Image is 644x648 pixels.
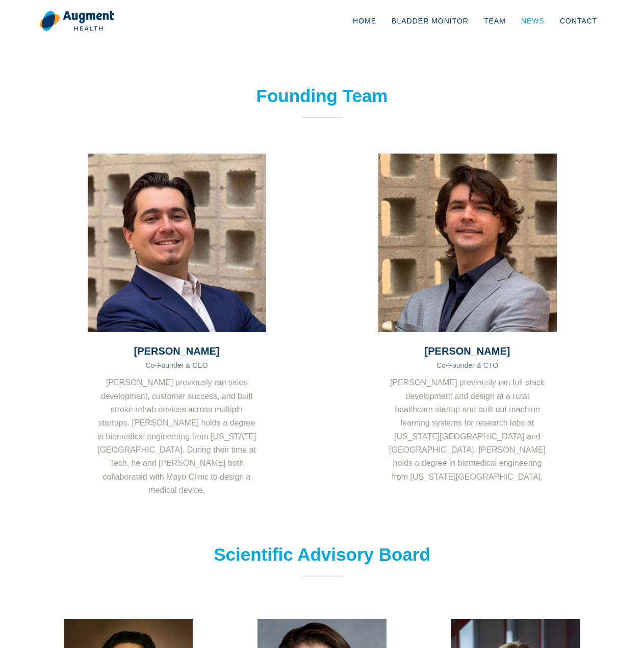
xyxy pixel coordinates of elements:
[378,154,557,332] img: Stephen Kalinsky Headshot
[513,4,552,38] a: News
[384,4,476,38] a: Bladder Monitor
[88,376,266,497] p: [PERSON_NAME] previously ran sales development, customer success, and built stroke rehab devices ...
[378,376,557,484] p: [PERSON_NAME] previously ran full-stack development and design at a rural healthcare startup and ...
[436,361,498,369] span: Co-Founder & CTO
[345,4,384,38] a: Home
[552,4,605,38] a: Contact
[378,345,557,357] h3: [PERSON_NAME]
[476,4,513,38] a: Team
[88,154,266,332] img: Jared Meyers Headshot
[88,345,266,357] h3: [PERSON_NAME]
[185,544,460,565] h2: Scientific Advisory Board
[185,85,460,107] h2: Founding Team
[145,361,208,369] span: Co-Founder & CEO
[39,10,114,32] img: logo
